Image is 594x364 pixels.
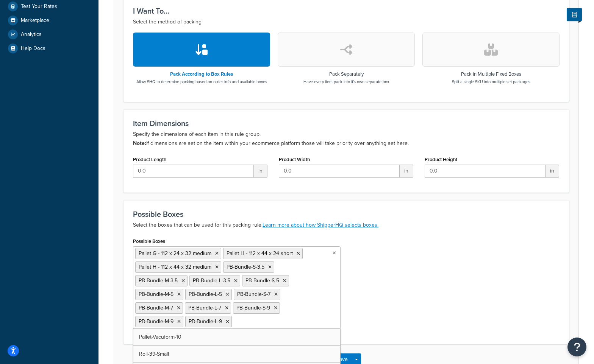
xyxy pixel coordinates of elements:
span: Pallet-Vacuform-10 [139,333,181,341]
b: Note: [133,139,146,147]
p: Split a single SKU into multiple set packages [452,79,530,85]
h3: Pack Separately [303,72,389,77]
span: PB-Bundle-M-5 [139,290,174,298]
span: Pallet G - 112 x 24 x 32 medium [139,249,211,257]
span: PB-Bundle-M-3.5 [139,277,178,285]
p: Select the boxes that can be used for this packing rule. [133,221,560,230]
span: PB-Bundle-M-9 [139,317,174,325]
a: Help Docs [6,42,93,55]
a: Marketplace [6,14,93,27]
a: Analytics [6,28,93,41]
span: PB-Bundle-S-5 [245,277,279,285]
p: Select the method of packing [133,17,560,26]
span: Marketplace [21,17,49,24]
span: Test Your Rates [21,3,57,10]
span: Pallet H - 112 x 44 x 32 medium [139,263,211,271]
span: PB-Bundle-L-3.5 [193,277,230,285]
span: in [546,165,559,177]
span: Roll-39-Small [139,350,169,358]
h3: Pack According to Box Rules [136,72,267,77]
label: Possible Boxes [133,238,165,244]
label: Product Height [425,157,457,162]
span: Pallet H - 112 x 44 x 24 short [227,249,293,257]
h3: I Want To... [133,7,560,15]
p: Have every item pack into it's own separate box [303,79,389,85]
a: Roll-39-Small [133,346,340,362]
p: Specify the dimensions of each item in this rule group. If dimensions are set on the item within ... [133,130,560,148]
span: PB-Bundle-S-9 [236,304,270,312]
a: Learn more about how ShipperHQ selects boxes. [263,221,378,229]
label: Product Length [133,157,166,162]
span: PB-Bundle-L-5 [189,290,222,298]
span: PB-Bundle-L-7 [188,304,221,312]
span: PB-Bundle-S-3.5 [227,263,264,271]
span: in [254,165,267,177]
p: Allow SHQ to determine packing based on order info and available boxes [136,79,267,85]
span: PB-Bundle-S-7 [237,290,270,298]
h3: Item Dimensions [133,119,560,128]
h3: Possible Boxes [133,210,560,218]
a: Pallet-Vacuform-10 [133,329,340,345]
span: PB-Bundle-M-7 [139,304,173,312]
span: Analytics [21,31,42,38]
h3: Pack in Multiple Fixed Boxes [452,72,530,77]
button: Open Resource Center [567,338,586,356]
span: Help Docs [21,45,45,52]
span: PB-Bundle-L-9 [189,317,222,325]
span: in [400,165,413,177]
label: Product Width [279,157,310,162]
button: Show Help Docs [567,8,582,21]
